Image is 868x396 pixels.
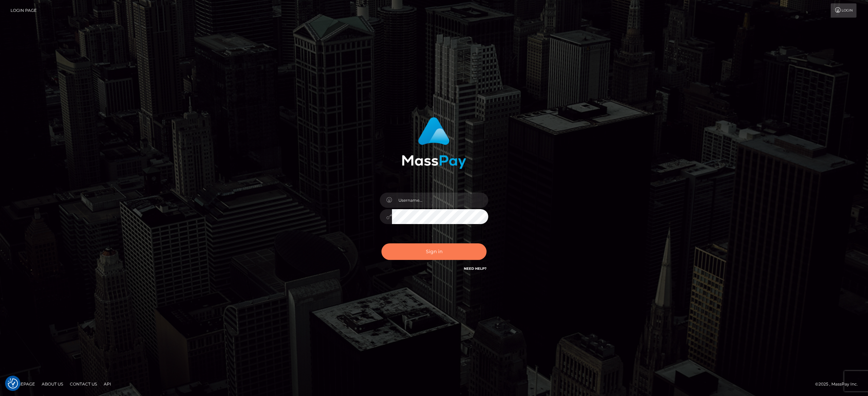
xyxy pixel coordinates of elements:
div: © 2025 , MassPay Inc. [815,380,863,388]
button: Consent Preferences [8,378,18,389]
input: Username... [392,193,488,208]
img: Revisit consent button [8,378,18,389]
a: Homepage [7,379,38,389]
button: Sign in [381,243,487,260]
img: MassPay Login [402,117,466,169]
a: Contact Us [67,379,100,389]
a: Need Help? [464,266,487,271]
a: About Us [39,379,66,389]
a: Login Page [11,3,37,18]
a: Login [831,3,856,18]
a: API [101,379,114,389]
